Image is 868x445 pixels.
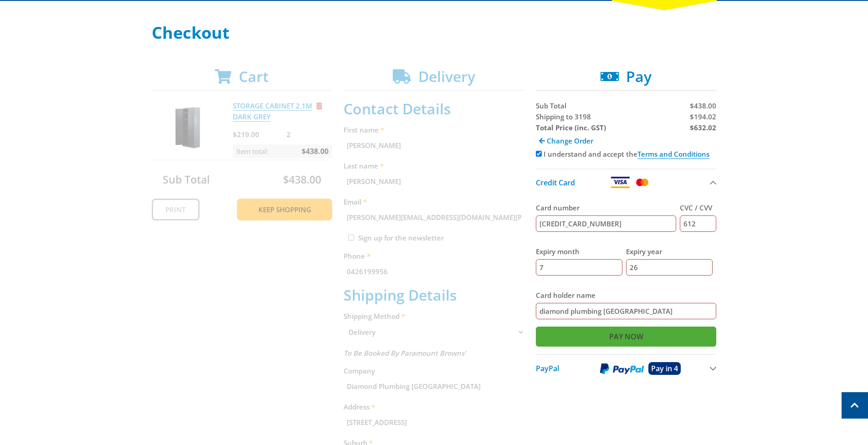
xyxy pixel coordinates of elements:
label: Card number [536,202,677,213]
input: Please accept the terms and conditions. [536,151,542,157]
label: Expiry month [536,246,622,257]
img: Visa [610,177,630,188]
a: Terms and Conditions [637,149,709,159]
span: Shipping to 3198 [536,112,591,121]
span: $194.02 [690,112,716,121]
label: CVC / CVV [680,202,716,213]
label: I understand and accept the [544,149,709,159]
span: Sub Total [536,101,566,110]
strong: Total Price (inc. GST) [536,123,606,132]
span: Pay [626,66,652,86]
input: YY [626,259,713,276]
button: Credit Card [536,169,717,195]
h1: Checkout [152,24,717,42]
input: MM [536,259,622,276]
img: Mastercard [634,177,650,188]
label: Card holder name [536,290,717,301]
img: PayPal [600,363,644,374]
a: Change Order [536,133,596,148]
span: Credit Card [536,178,575,188]
span: $438.00 [690,101,716,110]
button: PayPal Pay in 4 [536,354,717,382]
span: Pay in 4 [651,363,678,373]
input: Pay Now [536,327,717,347]
span: PayPal [536,363,559,373]
label: Expiry year [626,246,713,257]
span: Change Order [547,136,593,145]
strong: $632.02 [690,123,716,132]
